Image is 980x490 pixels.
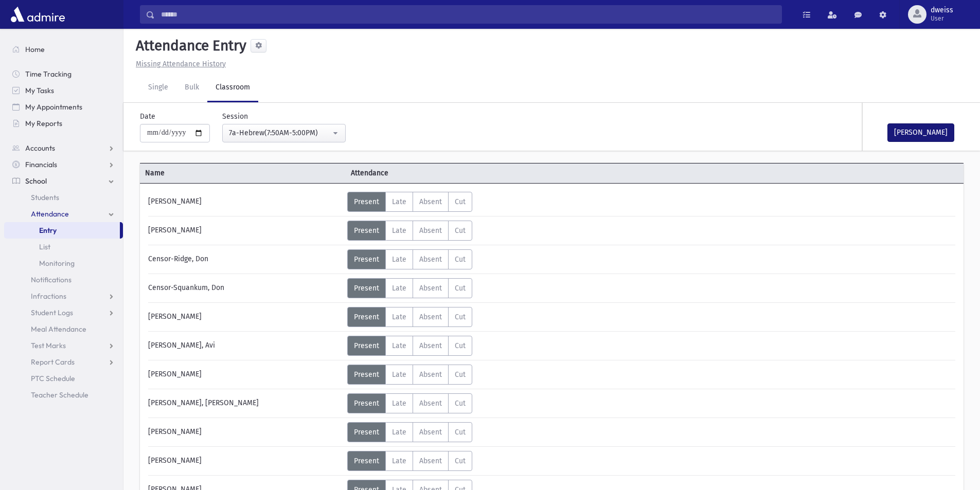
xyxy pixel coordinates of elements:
span: Cut [455,226,466,235]
a: Missing Attendance History [132,60,226,68]
span: Attendance [346,168,551,178]
span: Late [392,341,406,350]
span: Present [354,341,379,350]
span: dweiss [931,6,953,14]
span: Students [31,193,59,202]
span: Present [354,457,379,465]
span: Late [392,284,406,293]
a: PTC Schedule [4,370,123,387]
span: Present [354,428,379,437]
span: Test Marks [31,341,66,350]
a: Report Cards [4,354,123,370]
span: Cut [455,428,466,437]
div: [PERSON_NAME], Avi [143,336,347,356]
div: AttTypes [347,393,472,413]
span: Absent [419,197,442,206]
a: Monitoring [4,255,123,271]
span: Late [392,197,406,206]
span: Absent [419,370,442,379]
a: Single [140,74,176,102]
div: [PERSON_NAME], [PERSON_NAME] [143,393,347,413]
div: AttTypes [347,336,472,356]
div: [PERSON_NAME] [143,365,347,385]
a: Meal Attendance [4,321,123,337]
label: Session [222,111,248,122]
span: Attendance [31,209,69,219]
span: Absent [419,255,442,264]
span: Entry [39,226,57,235]
span: Accounts [25,143,55,153]
div: AttTypes [347,451,472,471]
span: My Appointments [25,102,82,112]
a: Home [4,41,123,58]
span: PTC Schedule [31,374,75,383]
span: Present [354,370,379,379]
a: Bulk [176,74,207,102]
a: Test Marks [4,337,123,354]
span: Infractions [31,292,66,301]
span: School [25,176,47,186]
span: Late [392,313,406,321]
a: Accounts [4,140,123,156]
span: Absent [419,399,442,408]
span: Monitoring [39,259,75,268]
a: Student Logs [4,304,123,321]
span: Absent [419,313,442,321]
div: 7a-Hebrew(7:50AM-5:00PM) [229,128,331,138]
u: Missing Attendance History [136,60,226,68]
a: My Reports [4,115,123,132]
span: User [931,14,953,23]
span: Cut [455,313,466,321]
div: Censor-Ridge, Don [143,249,347,269]
a: List [4,239,123,255]
span: Cut [455,341,466,350]
label: Date [140,111,155,122]
span: Late [392,428,406,437]
div: AttTypes [347,192,472,212]
div: AttTypes [347,221,472,241]
span: Financials [25,160,57,169]
button: [PERSON_NAME] [887,123,954,142]
span: Present [354,399,379,408]
span: My Reports [25,119,62,128]
span: Late [392,255,406,264]
span: Absent [419,457,442,465]
span: Report Cards [31,357,75,367]
img: AdmirePro [8,4,67,25]
input: Search [155,5,781,24]
span: Late [392,399,406,408]
span: Notifications [31,275,72,284]
a: Classroom [207,74,258,102]
span: Time Tracking [25,69,72,79]
span: Late [392,370,406,379]
span: Absent [419,428,442,437]
span: Cut [455,399,466,408]
span: Late [392,226,406,235]
span: Late [392,457,406,465]
div: [PERSON_NAME] [143,451,347,471]
span: Name [140,168,346,178]
span: Present [354,255,379,264]
a: School [4,173,123,189]
a: Financials [4,156,123,173]
div: AttTypes [347,365,472,385]
span: My Tasks [25,86,54,95]
a: Entry [4,222,120,239]
span: Present [354,284,379,293]
a: My Tasks [4,82,123,99]
h5: Attendance Entry [132,37,246,55]
a: Infractions [4,288,123,304]
span: Teacher Schedule [31,390,88,400]
div: [PERSON_NAME] [143,422,347,442]
div: AttTypes [347,307,472,327]
div: Censor-Squankum, Don [143,278,347,298]
span: Present [354,197,379,206]
span: Cut [455,457,466,465]
div: [PERSON_NAME] [143,307,347,327]
span: Meal Attendance [31,324,86,334]
div: AttTypes [347,422,472,442]
span: Absent [419,341,442,350]
div: [PERSON_NAME] [143,192,347,212]
span: List [39,242,50,251]
span: Present [354,226,379,235]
